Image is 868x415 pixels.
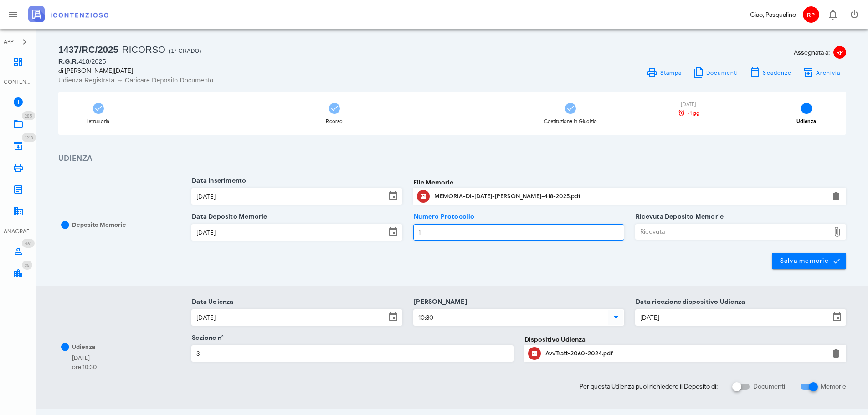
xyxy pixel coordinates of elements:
[641,66,687,79] a: Stampa
[169,48,201,54] span: (1° Grado)
[434,189,825,204] div: Clicca per aprire un'anteprima del file o scaricarlo
[326,119,343,124] div: Ricorso
[831,348,842,359] button: Elimina
[189,333,224,343] label: Sezione n°
[633,212,724,221] label: Ricevuta Deposito Memorie
[25,262,30,268] span: 35
[4,227,33,236] div: ANAGRAFICA
[687,66,744,79] button: Documenti
[744,66,797,79] button: Scadenze
[524,335,586,344] label: Dispositivo Udienza
[411,297,467,307] label: [PERSON_NAME]
[633,297,745,307] label: Data ricezione dispositivo Udienza
[762,69,791,76] span: Scadenze
[58,58,78,65] span: R.G.R.
[189,297,234,307] label: Data Udienza
[22,133,36,142] span: Distintivo
[58,57,447,66] div: 418/2025
[417,190,430,203] button: Clicca per aprire un'anteprima del file o scaricarlo
[22,261,32,270] span: Distintivo
[413,178,453,187] label: File Memorie
[72,220,126,230] div: Deposito Memorie
[28,6,108,22] img: logo-text-2x.png
[58,45,118,55] span: 1437/RC/2025
[22,239,35,248] span: Distintivo
[58,66,447,76] div: di [PERSON_NAME][DATE]
[434,193,825,200] div: MEMORIA-DI-[DATE]-[PERSON_NAME]-418-2025.pdf
[87,119,109,124] div: Istruttoria
[528,347,541,360] button: Clicca per aprire un'anteprima del file o scaricarlo
[25,113,32,119] span: 285
[22,111,35,120] span: Distintivo
[753,382,785,391] label: Documenti
[25,241,32,246] span: 461
[796,119,816,124] div: Udienza
[122,45,165,55] span: Ricorso
[803,6,819,23] span: RP
[833,46,846,59] span: RP
[4,78,33,86] div: CONTENZIOSO
[821,382,846,391] label: Memorie
[750,10,796,20] div: Ciao, Pasqualino
[687,111,699,116] span: +1 gg
[72,343,95,352] div: Udienza
[72,354,97,363] div: [DATE]
[772,253,846,269] button: Salva memorie
[801,103,812,114] span: 4
[636,225,830,239] div: Ricevuta
[25,135,33,141] span: 1218
[800,4,822,26] button: RP
[673,102,704,107] div: [DATE]
[779,257,839,265] span: Salva memorie
[831,191,842,202] button: Elimina
[822,4,843,26] button: Distintivo
[58,76,447,85] div: Udienza Registrata → Caricare Deposito Documento
[189,212,267,221] label: Data Deposito Memorie
[72,363,97,372] div: ore 10:30
[580,382,718,391] span: Per questa Udienza puoi richiedere il Deposito di:
[544,119,597,124] div: Costituzione in Giudizio
[189,176,246,185] label: Data Inserimento
[545,350,825,357] div: AvvTratt-2060-2024.pdf
[706,69,739,76] span: Documenti
[545,346,825,361] div: Clicca per aprire un'anteprima del file o scaricarlo
[659,69,682,76] span: Stampa
[414,310,606,325] input: Ora Udienza
[411,212,475,221] label: Numero Protocollo
[414,225,624,240] input: Numero Protocollo
[794,48,830,57] span: Assegnata a:
[816,69,841,76] span: Archivia
[797,66,846,79] button: Archivia
[58,153,846,164] h3: Udienza
[192,346,513,361] input: Sezione n°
